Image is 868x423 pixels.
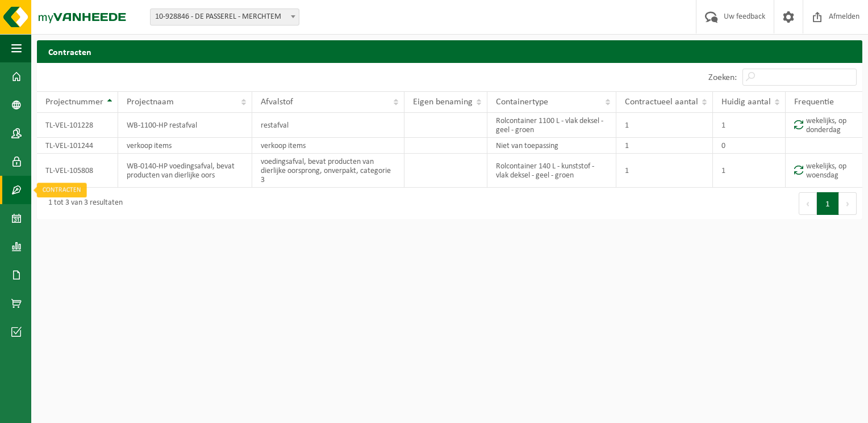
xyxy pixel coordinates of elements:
[625,98,698,107] span: Contractueel aantal
[713,138,786,154] td: 0
[487,138,616,154] td: Niet van toepassing
[721,98,771,107] span: Huidig aantal
[708,73,737,82] label: Zoeken:
[616,113,713,138] td: 1
[616,154,713,188] td: 1
[839,192,857,215] button: Next
[786,154,862,188] td: wekelijks, op woensdag
[713,113,786,138] td: 1
[252,113,405,138] td: restafval
[261,98,293,107] span: Afvalstof
[252,154,405,188] td: voedingsafval, bevat producten van dierlijke oorsprong, onverpakt, categorie 3
[118,154,252,188] td: WB-0140-HP voedingsafval, bevat producten van dierlijke oors
[252,138,405,154] td: verkoop items
[151,9,299,25] span: 10-928846 - DE PASSEREL - MERCHTEM
[45,98,103,107] span: Projectnummer
[799,192,817,215] button: Previous
[616,138,713,154] td: 1
[37,40,862,62] h2: Contracten
[786,113,862,138] td: wekelijks, op donderdag
[487,154,616,188] td: Rolcontainer 140 L - kunststof - vlak deksel - geel - groen
[37,138,118,154] td: TL-VEL-101244
[817,192,839,215] button: 1
[43,193,123,214] div: 1 tot 3 van 3 resultaten
[118,138,252,154] td: verkoop items
[413,98,473,107] span: Eigen benaming
[496,98,548,107] span: Containertype
[118,113,252,138] td: WB-1100-HP restafval
[150,9,299,26] span: 10-928846 - DE PASSEREL - MERCHTEM
[794,98,834,107] span: Frequentie
[37,154,118,188] td: TL-VEL-105808
[37,113,118,138] td: TL-VEL-101228
[713,154,786,188] td: 1
[487,113,616,138] td: Rolcontainer 1100 L - vlak deksel - geel - groen
[127,98,174,107] span: Projectnaam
